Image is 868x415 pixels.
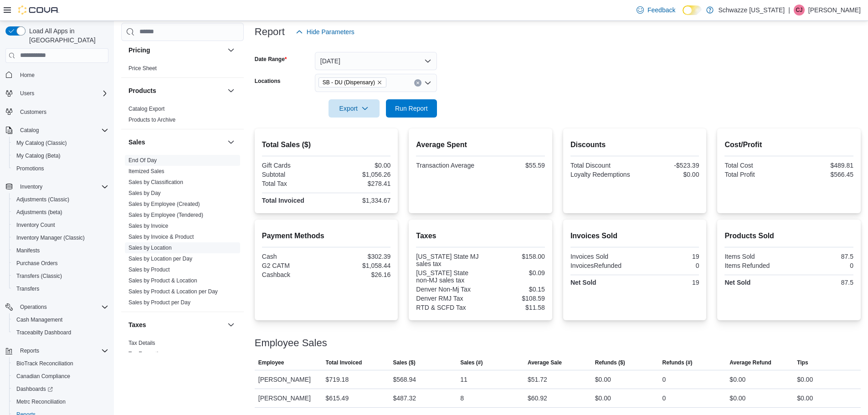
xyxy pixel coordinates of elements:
button: Transfers (Classic) [9,270,112,282]
div: 0 [663,393,666,404]
div: Clayton James Willison [794,5,805,15]
button: Hide Parameters [292,23,358,41]
span: Transfers (Classic) [13,271,108,282]
span: Feedback [647,5,675,15]
h3: Taxes [128,320,146,329]
a: Sales by Product [128,266,170,273]
button: Manifests [9,244,112,257]
a: Adjustments (beta) [13,207,66,218]
h3: Report [255,26,285,37]
span: Operations [16,302,108,313]
button: Products [128,86,224,95]
div: Taxes [121,338,244,363]
button: Inventory [2,180,112,193]
div: [US_STATE] State non-MJ sales tax [416,269,478,284]
h2: Average Spent [416,139,545,150]
span: Adjustments (beta) [16,209,62,216]
h2: Products Sold [724,231,853,241]
button: Operations [16,302,51,313]
div: 11 [460,374,467,385]
button: Reports [16,345,43,356]
div: $0.00 [797,393,813,404]
p: [PERSON_NAME] [808,5,861,15]
div: 87.5 [791,279,853,286]
a: My Catalog (Classic) [13,138,71,149]
h2: Taxes [416,231,545,241]
a: Canadian Compliance [13,371,74,382]
div: Products [121,103,244,129]
span: Canadian Compliance [13,371,108,382]
span: Purchase Orders [13,258,108,269]
span: Manifests [13,245,108,256]
span: Refunds ($) [595,359,625,366]
a: Home [16,70,38,81]
a: Sales by Invoice & Product [128,234,194,240]
div: G2 CATM [262,262,324,269]
span: Catalog [20,127,39,134]
div: -$523.39 [637,162,699,169]
a: Sales by Product per Day [128,299,190,306]
span: Tips [797,359,808,366]
span: Average Refund [729,359,771,366]
span: Manifests [16,247,40,254]
span: Purchase Orders [16,260,58,267]
div: $0.00 [637,171,699,178]
div: [PERSON_NAME] [255,370,322,389]
button: Catalog [2,124,112,137]
button: Operations [2,301,112,313]
div: 8 [460,393,464,404]
span: Adjustments (Classic) [16,196,69,203]
button: Taxes [128,320,224,329]
div: $568.94 [393,374,416,385]
span: BioTrack Reconciliation [13,358,108,369]
span: My Catalog (Classic) [16,139,67,147]
button: Transfers [9,282,112,295]
div: RTD & SCFD Tax [416,304,478,311]
a: Transfers [13,283,43,294]
span: Cash Management [16,316,62,323]
div: Sales [121,155,244,312]
span: Employee [258,359,284,366]
button: Remove SB - DU (Dispensary) from selection in this group [377,80,382,85]
h2: Discounts [570,139,699,150]
div: Invoices Sold [570,253,633,260]
span: Catalog Export [128,105,164,113]
span: Run Report [395,104,428,113]
span: Sales (#) [460,359,483,366]
span: Promotions [16,165,44,172]
div: $719.18 [326,374,349,385]
h3: Employee Sales [255,338,327,348]
span: Sales by Employee (Created) [128,200,200,208]
h2: Invoices Sold [570,231,699,241]
button: Customers [2,105,112,118]
div: Loyalty Redemptions [570,171,633,178]
span: SB - DU (Dispensary) [318,77,386,87]
span: Adjustments (Classic) [13,194,108,205]
button: Home [2,68,112,82]
strong: Net Sold [724,279,750,286]
span: Catalog [16,125,108,136]
a: Sales by Employee (Tendered) [128,212,203,218]
button: Clear input [414,79,421,87]
div: Gift Cards [262,162,324,169]
div: Cash [262,253,324,260]
span: Sales by Location per Day [128,255,192,262]
div: $1,334.67 [328,197,390,204]
strong: Net Sold [570,279,596,286]
a: Itemized Sales [128,168,164,174]
button: Run Report [386,99,437,118]
span: Tax Exemptions [128,350,167,358]
span: Reports [16,345,108,356]
button: Adjustments (beta) [9,206,112,219]
div: $158.00 [483,253,545,260]
button: Adjustments (Classic) [9,193,112,206]
span: Sales by Invoice [128,222,168,230]
div: Subtotal [262,171,324,178]
button: Inventory Count [9,219,112,231]
div: Denver Non-Mj Tax [416,286,478,293]
span: Price Sheet [128,65,157,72]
